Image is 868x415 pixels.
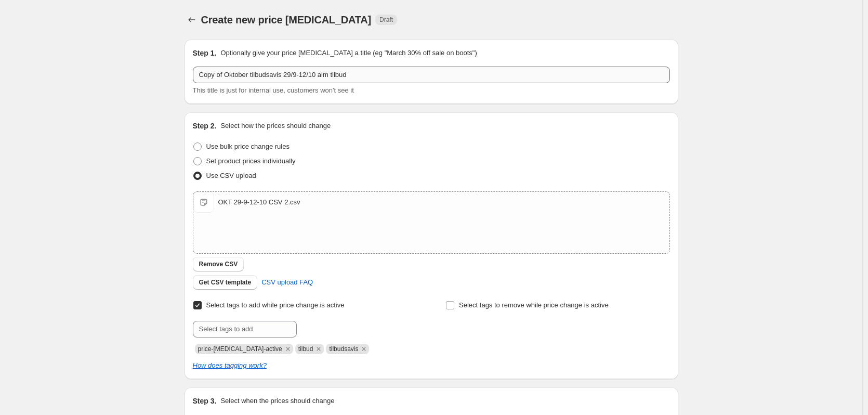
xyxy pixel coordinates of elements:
[255,274,319,291] a: CSV upload FAQ
[314,344,323,354] button: Remove tilbud
[206,172,256,179] span: Use CSV upload
[298,345,313,353] span: tilbud
[198,345,282,353] span: price-change-job-active
[185,12,199,27] button: Price change jobs
[218,197,300,207] div: OKT 29-9-12-10 CSV 2.csv
[199,278,252,287] span: Get CSV template
[193,48,217,58] h2: Step 1.
[329,345,358,353] span: tilbudsavis
[459,301,609,309] span: Select tags to remove while price change is active
[193,396,217,406] h2: Step 3.
[193,361,267,369] a: How does tagging work?
[199,260,238,268] span: Remove CSV
[193,67,670,83] input: 30% off holiday sale
[220,121,331,131] p: Select how the prices should change
[206,142,290,150] span: Use bulk price change rules
[220,396,334,406] p: Select when the prices should change
[283,344,293,354] button: Remove price-change-job-active
[220,48,477,58] p: Optionally give your price [MEDICAL_DATA] a title (eg "March 30% off sale on boots")
[206,301,345,309] span: Select tags to add while price change is active
[379,16,393,24] span: Draft
[193,275,258,290] button: Get CSV template
[201,14,372,25] span: Create new price [MEDICAL_DATA]
[193,321,297,338] input: Select tags to add
[193,121,217,131] h2: Step 2.
[206,157,296,165] span: Set product prices individually
[193,86,354,94] span: This title is just for internal use, customers won't see it
[359,344,369,354] button: Remove tilbudsavis
[193,257,244,271] button: Remove CSV
[261,277,313,288] span: CSV upload FAQ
